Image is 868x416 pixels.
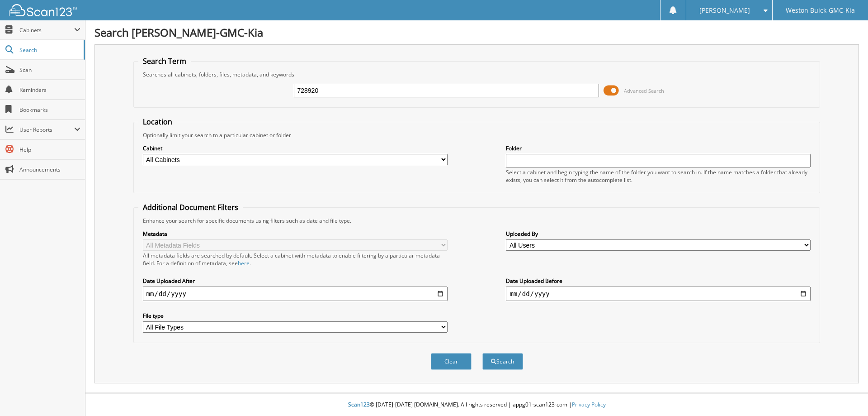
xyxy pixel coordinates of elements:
button: Search [482,353,523,370]
label: File type [143,312,448,320]
legend: Location [138,117,177,127]
label: Date Uploaded After [143,277,448,285]
div: Optionally limit your search to a particular cabinet or folder [138,131,816,139]
span: Scan123 [348,401,370,408]
span: Weston Buick-GMC-Kia [786,8,855,13]
div: All metadata fields are searched by default. Select a cabinet with metadata to enable filtering b... [143,252,448,267]
div: Enhance your search for specific documents using filters such as date and file type. [138,217,816,225]
label: Metadata [143,230,448,238]
a: Privacy Policy [572,401,606,408]
h1: Search [PERSON_NAME]-GMC-Kia [94,25,859,40]
span: Reminders [19,86,80,94]
label: Folder [506,144,811,152]
span: Bookmarks [19,106,80,114]
label: Uploaded By [506,230,811,238]
span: User Reports [19,126,74,134]
span: Scan [19,66,80,74]
label: Date Uploaded Before [506,277,811,285]
iframe: Chat Widget [823,373,868,416]
input: end [506,287,811,301]
button: Clear [431,353,472,370]
div: Select a cabinet and begin typing the name of the folder you want to search in. If the name match... [506,168,811,184]
span: Advanced Search [624,87,664,94]
span: [PERSON_NAME] [699,8,750,13]
div: Searches all cabinets, folders, files, metadata, and keywords [138,71,816,78]
img: scan123-logo-white.svg [9,4,77,16]
span: Announcements [19,166,80,173]
div: © [DATE]-[DATE] [DOMAIN_NAME]. All rights reserved | appg01-scan123-com | [85,394,868,416]
label: Cabinet [143,144,448,152]
legend: Additional Document Filters [138,202,243,212]
legend: Search Term [138,56,191,66]
span: Search [19,46,79,54]
span: Cabinets [19,26,74,34]
a: here [238,259,250,267]
input: start [143,287,448,301]
span: Help [19,146,80,153]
